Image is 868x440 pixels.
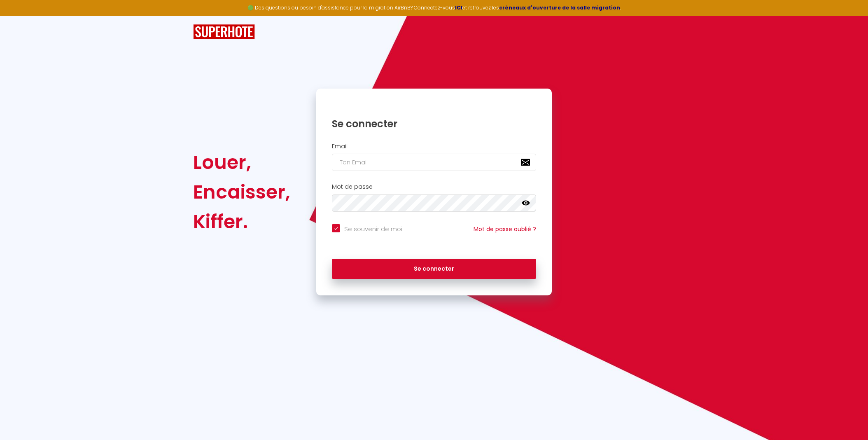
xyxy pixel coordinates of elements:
[499,4,620,11] a: créneaux d'ouverture de la salle migration
[332,117,536,130] h1: Se connecter
[193,147,290,177] div: Louer,
[474,225,536,233] a: Mot de passe oublié ?
[455,4,462,11] a: ICI
[332,143,536,150] h2: Email
[332,154,536,171] input: Ton Email
[332,183,536,190] h2: Mot de passe
[193,24,255,40] img: SuperHote logo
[193,207,290,236] div: Kiffer.
[193,177,290,207] div: Encaisser,
[332,259,536,279] button: Se connecter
